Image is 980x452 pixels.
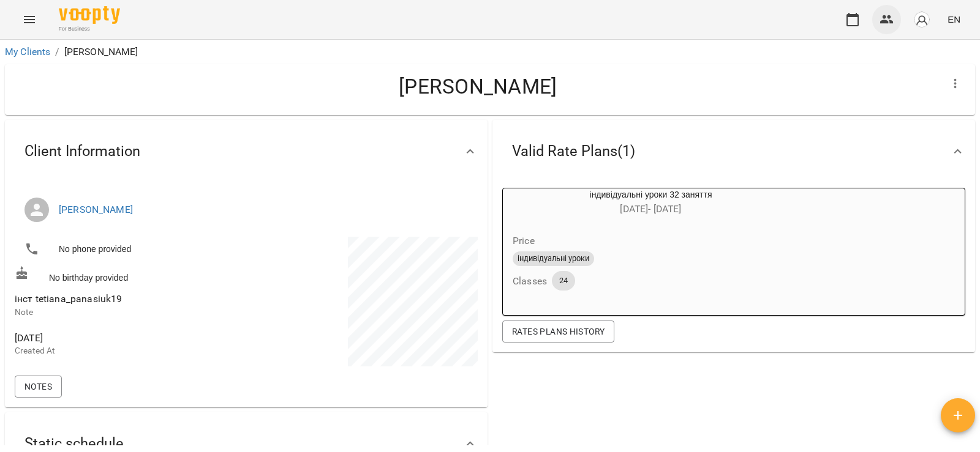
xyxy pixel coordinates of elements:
[513,232,535,250] h6: Price
[64,45,138,59] p: [PERSON_NAME]
[5,46,50,57] a: My Clients
[5,45,975,59] nav: breadcrumb
[12,264,246,286] div: No birthday provided
[513,273,547,290] h6: Classes
[492,120,975,183] div: Valid Rate Plans(1)
[5,120,488,183] div: Client Information
[913,11,930,28] img: avatar_s.png
[513,253,594,264] span: індивідуальні уроки
[15,293,122,305] span: інст tetiana_panasiuk19
[512,324,605,339] span: Rates Plans History
[55,45,59,59] li: /
[503,188,799,218] div: індивідуальні уроки 32 заняття
[512,142,635,161] span: Valid Rate Plans ( 1 )
[943,8,965,31] button: EN
[24,379,52,394] span: Notes
[502,320,614,343] button: Rates Plans History
[24,142,140,161] span: Client Information
[15,237,244,261] li: No phone provided
[15,306,244,319] p: Note
[15,376,62,398] button: Notes
[15,331,244,346] span: [DATE]
[59,6,120,24] img: Voopty Logo
[59,204,133,215] a: [PERSON_NAME]
[503,188,799,305] button: індивідуальні уроки 32 заняття[DATE]- [DATE]Priceіндивідуальні урокиClasses24
[59,25,120,33] span: For Business
[15,345,244,357] p: Created At
[620,203,681,215] span: [DATE] - [DATE]
[15,5,44,34] button: Menu
[948,13,960,26] span: EN
[15,74,941,99] h4: [PERSON_NAME]
[552,275,575,286] span: 24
